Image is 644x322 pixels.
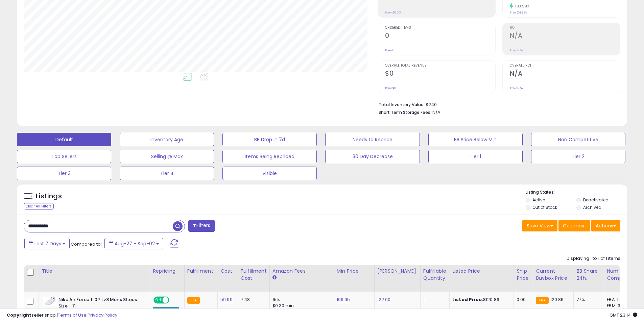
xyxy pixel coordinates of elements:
small: Prev: 0 [385,48,395,52]
div: Cost [220,268,235,275]
h2: 0 [385,32,495,41]
small: Prev: N/A [510,86,523,90]
div: Fulfillment Cost [241,268,267,282]
div: Fulfillment [187,268,215,275]
img: 319ec3lbJ-L._SL40_.jpg [43,297,57,306]
a: 109.95 [337,296,350,303]
button: Tier 3 [17,167,111,180]
div: BB Share 24h. [576,268,601,282]
b: Short Term Storage Fees: [379,109,431,115]
label: Active [532,197,545,203]
span: Overall ROI [510,64,620,68]
button: Inventory Age [120,133,214,146]
small: Prev: $0.00 [385,10,401,15]
button: Items Being Repriced [222,150,317,163]
label: Deactivated [583,197,609,203]
b: Listed Price: [452,296,483,303]
button: Tier 1 [428,150,523,163]
button: Tier 4 [120,167,214,180]
small: 183.59% [513,4,530,9]
small: Prev: N/A [510,48,523,52]
div: Listed Price [452,268,511,275]
div: 15% [272,297,329,303]
button: Columns [558,220,590,231]
div: $120.86 [452,297,508,303]
div: 0.00 [517,297,528,303]
button: Actions [591,220,620,231]
span: Compared to: [71,241,102,247]
button: Tier 2 [531,150,625,163]
button: Last 7 Days [24,238,70,249]
div: Title [42,268,147,275]
span: 2025-09-10 23:14 GMT [610,312,637,318]
div: Min Price [337,268,372,275]
button: 30 Day Decrease [325,150,420,163]
div: Repricing [153,268,182,275]
button: Default [17,133,111,146]
div: 1 [423,297,444,303]
span: Ordered Items [385,26,495,30]
b: Nike Air Force 1' 07 Lv8 Mens Shoes Size - 11 [58,297,141,311]
small: Amazon Fees. [272,275,277,281]
div: Displaying 1 to 1 of 1 items [567,255,620,262]
span: Columns [563,222,584,229]
div: Fulfillable Quantity [423,268,447,282]
div: FBA: 1 [607,297,629,303]
h2: N/A [510,32,620,41]
a: Terms of Use [58,312,87,318]
small: Prev: 24.86% [510,10,527,15]
span: ON [154,297,163,303]
div: Amazon Fees [272,268,331,275]
strong: Copyright [7,312,31,318]
label: Out of Stock [532,204,557,210]
span: N/A [432,109,440,116]
div: 7.48 [241,297,264,303]
div: Current Buybox Price [536,268,571,282]
button: Needs to Reprice [325,133,420,146]
h2: N/A [510,70,620,79]
button: Non Competitive [531,133,625,146]
small: FBA [187,297,200,304]
label: Archived [583,204,601,210]
span: OFF [168,297,179,303]
button: Aug-27 - Sep-02 [104,238,163,249]
div: Num of Comp. [607,268,631,282]
span: ROI [510,26,620,30]
button: BB Price Below Min [428,133,523,146]
button: Top Sellers [17,150,111,163]
button: Save View [522,220,557,231]
li: $240 [379,100,615,108]
span: 120.86 [550,296,564,303]
button: BB Drop in 7d [222,133,317,146]
span: Overall Total Revenue [385,64,495,68]
small: FBA [536,297,548,304]
div: seller snap | | [7,312,117,319]
button: Selling @ Max [120,150,214,163]
button: Visible [222,167,317,180]
h2: $0 [385,70,495,79]
div: Clear All Filters [24,203,54,209]
a: 59.99 [220,296,233,303]
small: Prev: $0 [385,86,396,90]
h5: Listings [36,192,62,201]
div: 77% [576,297,599,303]
a: 122.00 [377,296,391,303]
span: Aug-27 - Sep-02 [115,240,155,247]
p: Listing States: [526,189,627,196]
a: Privacy Policy [88,312,117,318]
div: Ship Price [517,268,530,282]
div: [PERSON_NAME] [377,268,418,275]
button: Filters [188,220,215,232]
b: Total Inventory Value: [379,102,425,107]
span: Last 7 Days [34,240,61,247]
